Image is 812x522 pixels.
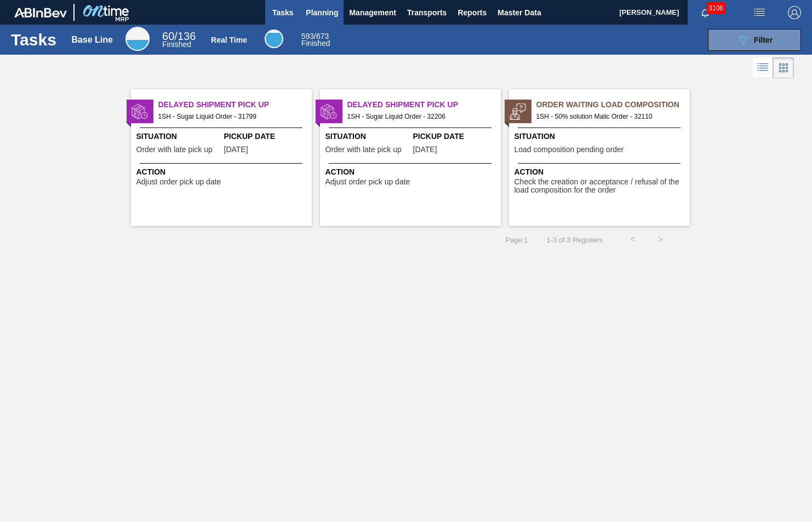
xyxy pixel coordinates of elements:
span: 60 [162,30,174,42]
img: TNhmsLtSVTkK8tSr43FrP2fwEKptu5GPRR3wAAAABJRU5ErkJggg== [14,8,67,18]
img: Logout [788,6,801,19]
span: Reports [458,6,487,19]
span: 1SH - Sugar Liquid Order - 31799 [158,111,303,123]
span: 1 - 3 of 3 Registers [545,236,603,244]
span: / 673 [301,32,329,40]
span: / 136 [162,30,196,42]
div: Real Time [301,33,330,47]
span: Situation [325,131,410,142]
span: Tasks [271,6,295,19]
span: 3106 [706,2,725,14]
span: Delayed Shipment Pick Up [347,99,501,111]
div: Real Time [211,36,247,44]
span: Adjust order pick up date [325,178,410,186]
span: Pickup Date [224,131,309,142]
button: Filter [708,29,801,51]
span: Finished [301,39,330,48]
div: Real Time [265,30,283,48]
img: status [321,103,337,120]
span: Order Waiting Load Composition [536,99,690,111]
span: Pickup Date [413,131,498,142]
button: Notifications [688,5,723,20]
span: 1SH - Sugar Liquid Order - 32206 [347,111,492,123]
span: Order with late pick up [325,146,402,154]
span: 1SH - 50% solution Malic Order - 32110 [536,111,681,123]
img: status [510,103,526,120]
button: > [647,226,674,253]
div: Base Line [125,27,150,51]
span: Situation [514,131,687,142]
span: Check the creation or acceptance / refusal of the load composition for the order [514,178,687,195]
img: status [131,103,148,120]
span: Finished [162,40,191,49]
span: Order with late pick up [136,146,213,154]
img: userActions [753,6,766,19]
span: 09/26/2025 [413,146,437,154]
span: Action [514,166,687,178]
span: Delayed Shipment Pick Up [158,99,312,111]
span: Load composition pending order [514,146,624,154]
div: List Vision [753,57,773,78]
span: Action [136,166,309,178]
h1: Tasks [11,33,56,46]
span: 593 [301,32,314,40]
div: Base Line [71,35,113,45]
div: Card Vision [773,57,794,78]
span: Management [349,6,396,19]
span: Transports [407,6,447,19]
span: Master Data [498,6,541,19]
span: Situation [136,131,221,142]
span: Action [325,166,498,178]
span: Page : 1 [506,236,528,244]
button: < [619,226,647,253]
span: Adjust order pick up date [136,178,221,186]
span: Filter [754,36,773,44]
span: Planning [306,6,338,19]
span: 09/17/2025 [224,146,248,154]
div: Base Line [162,32,196,48]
